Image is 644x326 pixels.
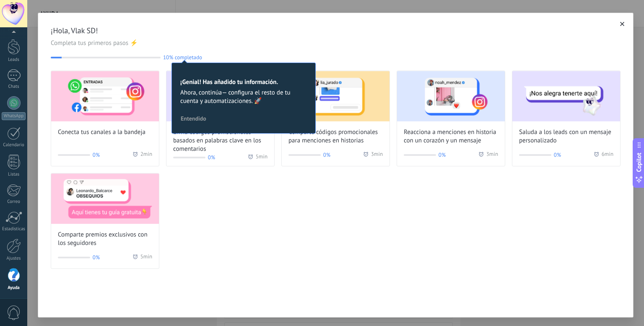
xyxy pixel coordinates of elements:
div: Leads [2,57,26,63]
span: Reacciona a menciones en historia con un corazón y un mensaje [404,128,498,145]
img: React to story mentions with a heart and personalized message [397,71,505,121]
div: Ajustes [2,256,26,261]
img: Share promo codes for story mentions [282,71,390,121]
span: 0% [93,253,100,262]
div: Chats [2,84,26,89]
span: 0% [439,151,446,159]
span: 2 min [140,151,152,159]
span: 10% completado [163,54,202,60]
span: 5 min [140,253,152,262]
span: Comparte premios exclusivos con los seguidores [58,231,152,247]
span: Envía códigos promocionales basados en palabras clave en los comentarios [173,128,267,153]
h2: ¡Genial! Has añadido tu información. [180,78,307,86]
span: 6 min [602,151,613,159]
button: Entendido [177,112,210,125]
div: Estadísticas [2,226,26,232]
div: Correo [2,199,26,205]
span: 0% [208,153,215,162]
div: WhatsApp [2,112,26,120]
span: 0% [554,151,561,159]
img: Send promo codes based on keywords in comments (Wizard onboarding modal) [166,71,274,121]
span: 5 min [256,153,267,162]
span: Saluda a los leads con un mensaje personalizado [519,128,613,145]
span: 3 min [371,151,383,159]
span: Copilot [635,153,643,172]
div: Calendario [2,142,26,148]
span: Completa tus primeros pasos ⚡ [51,39,621,47]
span: 0% [323,151,330,159]
div: Listas [2,172,26,177]
img: Share exclusive rewards with followers [51,174,159,224]
span: Conecta tus canales a la bandeja [58,128,145,137]
img: Greet leads with a custom message (Wizard onboarding modal) [512,71,620,121]
div: Ayuda [2,285,26,291]
span: 0% [93,151,100,159]
span: Ahora, continúa— configura el resto de tu cuenta y automatizaciones. 🚀 [180,89,307,105]
span: ¡Hola, Vlak SD! [51,26,621,36]
span: 3 min [486,151,498,159]
span: Entendido [181,116,206,121]
span: Comparte códigos promocionales para menciones en historias [288,128,383,145]
img: Connect your channels to the inbox [51,71,159,121]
